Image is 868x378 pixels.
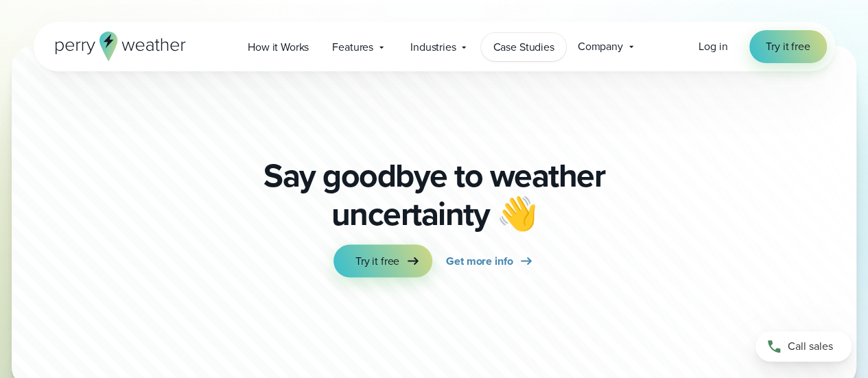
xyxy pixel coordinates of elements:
span: Case Studies [493,39,554,56]
span: Try it free [766,38,810,55]
a: Case Studies [481,33,565,61]
span: How it Works [248,39,309,56]
a: Try it free [749,30,826,63]
a: Try it free [333,244,432,277]
span: Company [578,38,623,55]
span: Call sales [788,338,833,355]
span: Get more info [446,252,513,269]
a: Get more info [446,244,535,277]
a: Call sales [755,331,852,362]
span: Features [332,39,373,56]
span: Log in [699,38,727,54]
a: Log in [699,38,727,55]
a: How it Works [236,33,320,61]
span: Try it free [355,252,399,269]
p: Say goodbye to weather uncertainty 👋 [259,156,610,233]
span: Industries [410,39,456,56]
